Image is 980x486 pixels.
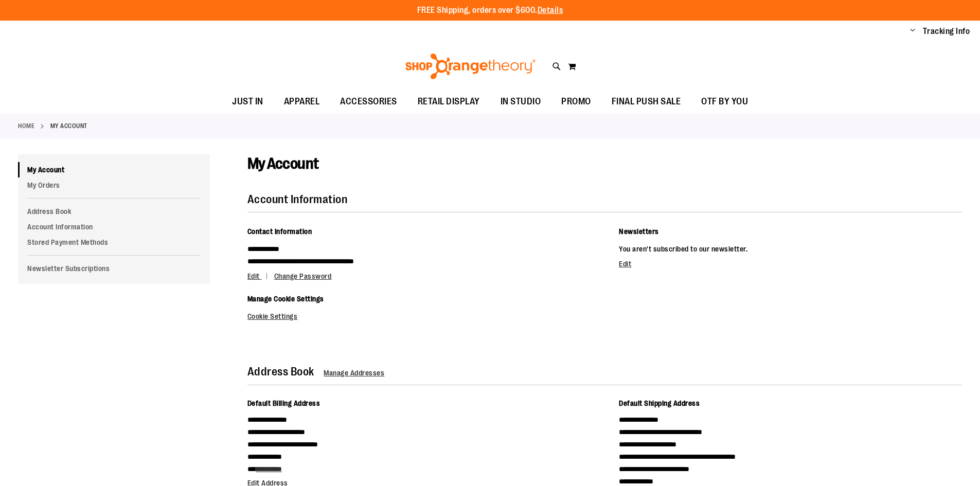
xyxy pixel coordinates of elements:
[407,90,490,114] a: RETAIL DISPLAY
[18,235,210,250] a: Stored Payment Methods
[490,90,551,114] a: IN STUDIO
[284,90,320,113] span: APPAREL
[619,227,659,236] span: Newsletters
[923,26,970,37] a: Tracking Info
[701,90,748,113] span: OTF BY YOU
[247,312,298,320] a: Cookie Settings
[910,26,915,37] button: Account menu
[18,204,210,219] a: Address Book
[691,90,758,114] a: OTF BY YOU
[247,365,314,378] strong: Address Book
[324,369,384,377] a: Manage Addresses
[538,6,563,15] a: Details
[18,121,34,131] a: Home
[18,162,210,177] a: My Account
[561,90,591,113] span: PROMO
[501,90,541,113] span: IN STUDIO
[404,53,537,79] img: Shop Orangetheory
[612,90,681,113] span: FINAL PUSH SALE
[247,155,319,172] span: My Account
[274,90,330,114] a: APPAREL
[330,90,407,114] a: ACCESSORIES
[232,90,263,113] span: JUST IN
[247,399,320,407] span: Default Billing Address
[18,261,210,276] a: Newsletter Subscriptions
[274,272,332,280] a: Change Password
[619,260,631,268] a: Edit
[18,177,210,193] a: My Orders
[18,219,210,235] a: Account Information
[222,90,274,114] a: JUST IN
[247,272,273,280] a: Edit
[50,121,87,131] strong: My Account
[340,90,397,113] span: ACCESSORIES
[619,399,700,407] span: Default Shipping Address
[247,295,324,303] span: Manage Cookie Settings
[247,193,348,206] strong: Account Information
[601,90,691,114] a: FINAL PUSH SALE
[619,243,962,255] p: You aren't subscribed to our newsletter.
[418,90,480,113] span: RETAIL DISPLAY
[247,272,260,280] span: Edit
[551,90,601,114] a: PROMO
[417,5,563,16] p: FREE Shipping, orders over $600.
[247,227,312,236] span: Contact Information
